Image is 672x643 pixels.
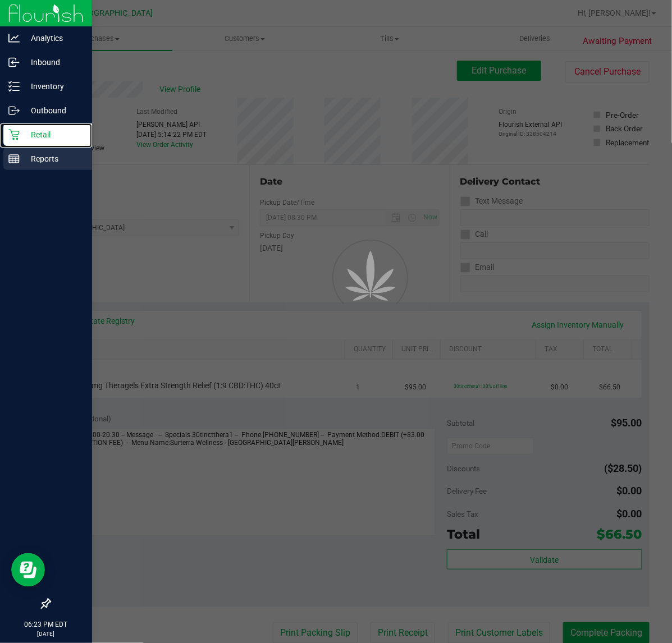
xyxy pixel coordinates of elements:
[20,128,87,141] p: Retail
[8,57,20,68] inline-svg: Inbound
[8,81,20,92] inline-svg: Inventory
[5,619,87,630] p: 06:23 PM EDT
[11,553,45,587] iframe: Resource center
[8,33,20,44] inline-svg: Analytics
[5,630,87,638] p: [DATE]
[8,105,20,116] inline-svg: Outbound
[20,56,87,69] p: Inbound
[8,129,20,140] inline-svg: Retail
[20,80,87,93] p: Inventory
[8,153,20,164] inline-svg: Reports
[20,104,87,117] p: Outbound
[20,31,87,45] p: Analytics
[20,152,87,166] p: Reports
